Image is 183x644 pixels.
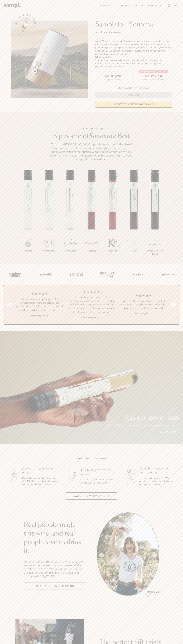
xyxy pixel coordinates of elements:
p: The perfect gift for everyone from wine lovers to casual sippers. [100,424,179,427]
p: Gift a tasting flight of hand-selected, hard-to-find [US_STATE] wines. [80,478,116,484]
span: $88 - Two Pack [145,75,163,78]
h2: A gift that gives more [76,457,107,460]
p: Chardonnay [39,249,60,252]
img: Artboard_1_c8cd28af-0030-4af1-819c-248e302c7f06_x450.png [7,269,23,280]
span: $55 - One Pack [105,75,122,78]
a: Shop All [99,3,113,8]
li: 2 / 7 [39,170,60,261]
button: See how it works [18,17,33,32]
small: Try the Capsule [106,78,121,81]
li: Recipes & Pairing Suggestions [95,65,172,68]
small: Perfect For 2-4 Tastings [142,78,165,81]
li: 4 / 7 [81,170,102,261]
b: [PERSON_NAME] [83,316,100,319]
h3: “Not only does this eliminate all the confusion of picking from the never ending wall of wine in ... [68,295,115,314]
div: Christmas SALE! Save 20% [139,70,168,73]
p: Pinot Noir [81,249,102,252]
li: 1 / 7 [17,170,39,261]
li: 7 / 7 [144,170,166,264]
p: Merlot [123,249,144,252]
p: [PERSON_NAME] Sutro, Sutro Wines [147,591,159,597]
h2: Real people made this wine, and real people love to drink it. [24,521,86,555]
a: interested in gifting for groups? [95,101,172,108]
img: Sampl.03 - Sonoma [11,21,88,98]
b: [PERSON_NAME] [134,312,152,315]
a: Add to cart [160,430,179,434]
span: Reviews [113,31,121,34]
li: 6 / 7 [123,170,144,261]
li: 5 / 7 [102,170,123,261]
p: Albarino [17,249,39,252]
div: slide 1 [97,512,159,598]
b: [PERSON_NAME] [31,314,49,317]
button: Sold Out [95,92,172,98]
p: White Blend [60,249,81,252]
img: Artboard_6_04f9a106-072f-468a-bdd7-f11783b05722_x450.png [38,269,53,280]
li: 7x - 100ml glasses of small production, premium Sonoma County wines [95,59,172,62]
button: Next slide [171,303,176,307]
li: A smart coaster to access winemaker videos and detailed tasting notes. [95,62,172,65]
h3: Re-order more of your favorite wine [139,466,175,475]
p: The vast [GEOGRAPHIC_DATA] region is nearly double the size of Napa and contains 18 appellations,... [49,143,134,161]
a: Our Story [147,3,164,8]
p: A gift of good taste [100,415,179,421]
h2: Sip Some of [49,133,134,139]
p: Pinot Noir [102,249,123,252]
div: Sampl.03 lets you try some of Sonoma County's best wine from small producers. Each capsule comes ... [95,40,172,56]
li: Christmas Sale Pricing Shown In Cart [117,87,151,89]
img: Artboard_5_7fdae55a-36fd-43f7-8bfd-f74a06a2878e_x450.png [68,269,84,280]
a: Read about Winemakers [24,583,86,590]
p: Sampl's tasting capsule allows you to try 7 100ml glasses of premium wines without committing to ... [22,477,58,486]
p: Proprietary Red Blend [144,249,166,256]
div: 136Reviews [95,31,121,34]
img: Artboard_3_0b291449-6e8c-4d07-b2c2-3f3601a19cd1_x450.png [130,269,145,280]
button: Watch how it works [66,492,117,500]
h3: “Whether I'm having friends over or just tired from a long day at work and need a glass of wine, ... [120,299,167,310]
button: Previous slide [7,303,12,307]
em: Sonoma's Best [89,133,130,139]
strong: What’s Included: [95,56,112,58]
img: Artboard_4_28b4d326-c26e-48f9-9c80-911f17d6414e_x450.png [99,269,115,280]
h3: 7 premium glasses of wine [22,466,58,475]
a: Corporate Gifting [116,3,144,8]
p: Fall in love with a wine, or 7? We make it easy to order more bottles or glasses of your favorites. [139,477,175,486]
img: Sampl logo [4,3,21,8]
img: Artboard_7_5b34974b-f019-449e-91fb-745f8d0877ee_x450.png [160,269,176,280]
p: Featured Region [49,127,134,130]
p: Our team works directly with the winemakers to source and bottle each Sampl shipment. We’re deepl... [24,560,86,578]
li: 1 / 4 [16,290,63,319]
h3: The best gift for wine lovers [80,468,116,477]
h3: “Sampl is my one-stop shop for all my birthday gifts! Our best friends just received their Sampl ... [16,297,63,312]
span: 136 [109,31,113,34]
h1: Sampl.03 - Sonoma [95,21,172,28]
li: 3 / 7 [60,170,81,261]
ul: carousel [97,512,159,598]
li: 3 / 4 [120,290,167,319]
li: 2 / 4 [68,290,115,319]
